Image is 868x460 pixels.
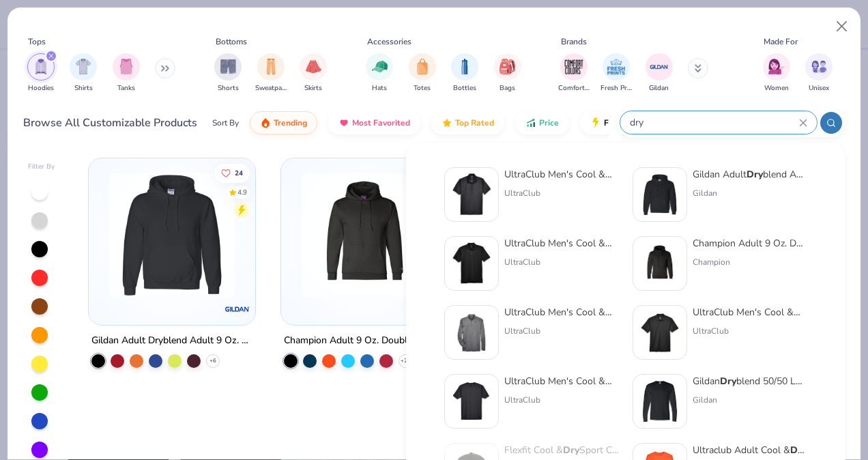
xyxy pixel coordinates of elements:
[415,59,430,74] img: Totes Image
[580,111,738,134] button: Fresh Prints Flash
[693,167,807,182] div: Gildan Adult blend Adult 9 Oz. 50/50 Hood
[366,53,393,94] div: filter for Hats
[328,111,420,134] button: Most Favorited
[28,162,55,172] div: Filter By
[515,111,569,134] button: Price
[649,83,669,94] span: Gildan
[693,187,807,199] div: Gildan
[117,83,135,94] span: Tanks
[500,59,515,74] img: Bags Image
[829,14,855,40] button: Close
[504,187,619,199] div: UltraClub
[494,53,521,94] button: filter button
[504,443,619,457] div: Flexfit Cool & Sport Cap
[693,236,807,250] div: Champion Adult 9 Oz. Double Eco Pullover Hood
[255,83,287,94] span: Sweatpants
[300,53,327,94] div: filter for Skirts
[504,325,619,337] div: UltraClub
[113,53,140,94] button: filter button
[720,375,736,388] strong: Dry
[693,394,807,406] div: Gildan
[255,53,287,94] div: filter for Sweatpants
[214,53,242,94] button: filter button
[216,35,247,48] div: Bottoms
[763,53,790,94] button: filter button
[23,115,197,131] div: Browse All Customizable Products
[601,53,632,94] button: filter button
[811,59,827,74] img: Unisex Image
[809,83,829,94] span: Unisex
[639,311,681,354] img: 09b807a2-8a54-45bd-895c-f3f41bce1710
[450,380,493,422] img: 6f4e3893-4674-4a56-ac6e-83fd3ed3d49a
[605,375,622,388] strong: Dry
[401,357,411,365] span: + 22
[113,53,140,94] div: filter for Tanks
[450,242,493,285] img: 96f371c9-9411-4090-99ee-3fc474ce03b3
[558,83,590,94] span: Comfort Colors
[220,59,236,74] img: Shorts Image
[451,53,478,94] button: filter button
[604,117,674,128] span: Fresh Prints Flash
[250,111,317,134] button: Trending
[372,59,388,74] img: Hats Image
[74,83,93,94] span: Shirts
[605,237,622,250] strong: Dry
[255,53,287,94] button: filter button
[564,57,584,77] img: Comfort Colors Image
[764,35,798,48] div: Made For
[453,83,476,94] span: Bottles
[558,53,590,94] div: filter for Comfort Colors
[70,53,97,94] div: filter for Shirts
[628,115,799,130] input: Try "T-Shirt"
[563,444,579,457] strong: Dry
[500,83,515,94] span: Bags
[457,59,472,74] img: Bottles Image
[409,53,436,94] button: filter button
[649,57,669,77] img: Gildan Image
[27,53,55,94] button: filter button
[558,53,590,94] button: filter button
[212,117,239,129] div: Sort By
[306,59,321,74] img: Skirts Image
[70,53,97,94] button: filter button
[639,242,681,285] img: ae5be297-5ea8-47a3-8d37-3cacdd9de1c4
[304,83,322,94] span: Skirts
[539,117,559,128] span: Price
[693,256,807,268] div: Champion
[504,394,619,406] div: UltraClub
[28,83,54,94] span: Hoodies
[442,117,452,128] img: TopRated.gif
[561,35,587,48] div: Brands
[590,117,601,128] img: flash.gif
[238,187,248,197] div: 4.9
[504,374,619,388] div: UltraClub Men's Cool & Sport Performance Interlock T-Shirt
[764,83,789,94] span: Women
[504,305,619,319] div: UltraClub Men's Cool & Heathered Performance Quarter-Zip
[794,306,810,319] strong: Dry
[646,53,673,94] div: filter for Gildan
[224,296,251,323] img: Gildan logo
[27,53,55,94] div: filter for Hoodies
[260,117,271,128] img: trending.gif
[451,53,478,94] div: filter for Bottles
[263,59,278,74] img: Sweatpants Image
[805,53,833,94] button: filter button
[768,59,784,74] img: Women Image
[218,83,239,94] span: Shorts
[414,83,431,94] span: Totes
[606,57,626,77] img: Fresh Prints Image
[33,59,48,74] img: Hoodies Image
[28,35,46,48] div: Tops
[693,443,807,457] div: Ultraclub Adult Cool & Sport Long-Sleeve Performance Interlock T-Shirt
[605,306,622,319] strong: Dry
[504,256,619,268] div: UltraClub
[119,59,134,74] img: Tanks Image
[601,83,632,94] span: Fresh Prints
[215,163,250,182] button: Like
[693,325,807,337] div: UltraClub
[450,173,493,216] img: 8b8aa6ba-93bc-462d-b910-811b585bc36f
[431,111,504,134] button: Top Rated
[367,35,411,48] div: Accessories
[790,444,807,457] strong: Dry
[338,117,349,128] img: most_fav.gif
